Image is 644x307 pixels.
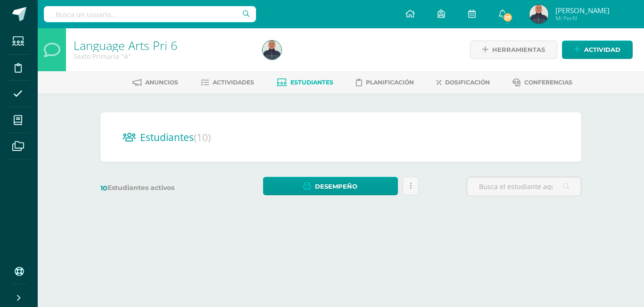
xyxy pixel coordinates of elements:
[315,178,357,195] span: Desempeño
[74,37,177,53] a: Language Arts Pri 6
[529,5,548,24] img: 3db2e74df9f83745428bf95ea435413e.png
[44,6,256,22] input: Busca un usuario...
[503,12,513,23] span: 27
[290,79,333,86] span: Estudiantes
[555,6,610,15] span: [PERSON_NAME]
[140,131,211,144] span: Estudiantes
[512,75,572,90] a: Conferencias
[467,177,581,196] input: Busca el estudiante aquí...
[145,79,178,86] span: Anuncios
[277,75,333,90] a: Estudiantes
[100,183,215,192] label: Estudiantes activos
[74,52,251,61] div: Sexto Primaria 'A'
[263,41,281,59] img: 3db2e74df9f83745428bf95ea435413e.png
[213,79,254,86] span: Actividades
[470,41,557,59] a: Herramientas
[437,75,490,90] a: Dosificación
[445,79,490,86] span: Dosificación
[562,41,633,59] a: Actividad
[100,184,107,192] span: 10
[555,14,610,22] span: Mi Perfil
[263,177,397,195] a: Desempeño
[194,131,211,144] span: (10)
[132,75,178,90] a: Anuncios
[584,41,620,58] span: Actividad
[524,79,572,86] span: Conferencias
[492,41,545,58] span: Herramientas
[366,79,414,86] span: Planificación
[74,39,251,52] h1: Language Arts Pri 6
[356,75,414,90] a: Planificación
[201,75,254,90] a: Actividades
